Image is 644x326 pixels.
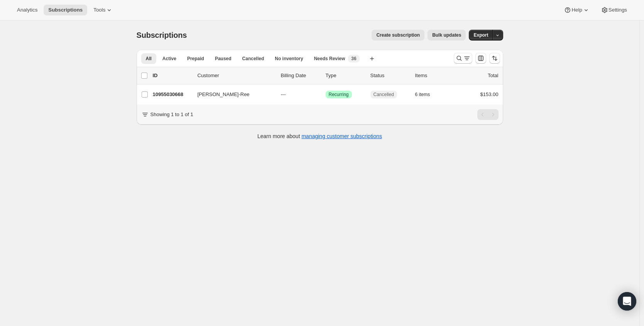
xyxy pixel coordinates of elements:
span: Cancelled [242,56,264,62]
button: Subscriptions [44,5,87,15]
p: Total [488,72,498,79]
button: Create subscription [372,30,424,41]
span: 6 items [415,91,430,98]
div: IDCustomerBilling DateTypeStatusItemsTotal [153,72,499,79]
span: Cancelled [374,91,394,98]
button: Search and filter results [454,53,472,64]
button: Tools [89,5,118,15]
button: Export [469,30,493,41]
span: Tools [93,7,105,13]
span: All [146,56,152,62]
span: Paused [215,56,232,62]
button: Settings [596,5,632,15]
button: [PERSON_NAME]-Ree [193,88,270,101]
span: Export [473,32,488,38]
button: Bulk updates [428,30,466,41]
span: Needs Review [314,56,345,62]
span: Prepaid [187,56,204,62]
p: Showing 1 to 1 of 1 [150,111,193,118]
button: Create new view [366,53,378,64]
span: Create subscription [376,32,420,38]
p: Learn more about [257,132,382,140]
div: 10955030668[PERSON_NAME]-Ree---SuccessRecurringCancelled6 items$153.00 [153,89,499,100]
span: Analytics [17,7,37,13]
span: No inventory [275,56,303,62]
button: Customize table column order and visibility [475,53,486,64]
p: Billing Date [281,72,319,79]
span: Active [162,56,176,62]
span: --- [281,91,286,97]
button: 6 items [415,89,439,100]
button: Help [559,5,594,15]
button: Sort the results [489,53,500,64]
span: Subscriptions [137,31,187,39]
button: Analytics [12,5,42,15]
span: 36 [351,56,356,62]
nav: Pagination [477,109,499,120]
p: Status [370,72,409,79]
span: Bulk updates [432,32,461,38]
div: Type [326,72,364,79]
div: Items [415,72,454,79]
span: [PERSON_NAME]-Ree [198,91,250,98]
p: Customer [198,72,275,79]
p: ID [153,72,191,79]
p: 10955030668 [153,91,191,98]
span: Recurring [329,91,349,98]
div: Open Intercom Messenger [618,292,636,311]
span: $153.00 [480,91,499,97]
a: managing customer subscriptions [301,133,382,139]
span: Subscriptions [48,7,83,13]
span: Settings [609,7,627,13]
span: Help [571,7,582,13]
